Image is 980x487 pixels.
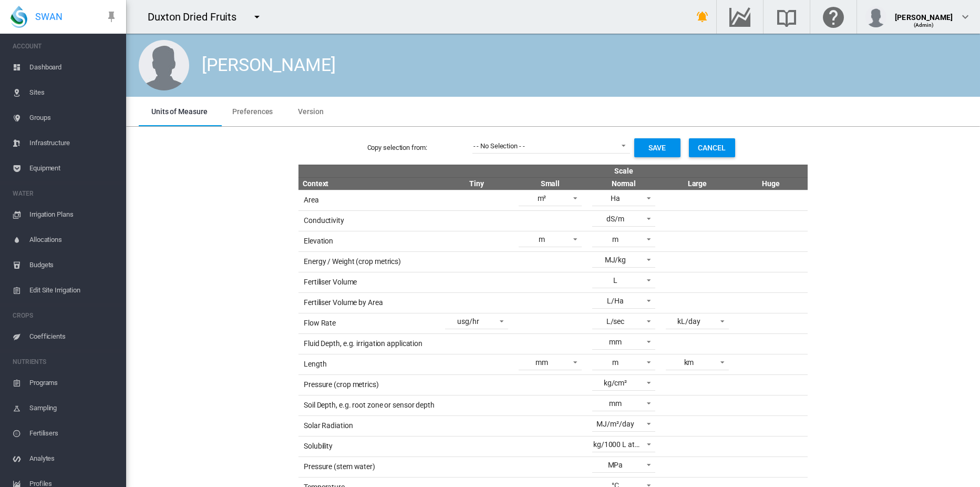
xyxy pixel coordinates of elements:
span: Coefficients [29,324,118,349]
img: male.jpg [139,40,189,90]
img: SWAN-Landscape-Logo-Colour-drop.png [11,6,27,28]
md-icon: Search the knowledge base [774,11,799,23]
span: Edit Site Irrigation [29,278,118,303]
td: Flow Rate [298,313,440,333]
span: Fertilisers [29,421,118,446]
td: Pressure (crop metrics) [298,374,440,395]
span: Programs [29,370,118,395]
div: m [539,235,545,244]
span: Sampling [29,395,118,421]
td: Energy / Weight (crop metrics) [298,251,440,272]
div: MJ/m²/day [596,420,634,428]
th: Small [513,177,587,190]
th: Normal [587,177,661,190]
td: Soil Depth, e.g. root zone or sensor depth [298,395,440,415]
div: Ha [611,194,620,202]
span: Equipment [29,156,118,181]
span: CROPS [13,307,118,324]
th: Huge [734,177,808,190]
div: kg/1000 L at 15°C [593,440,652,449]
td: Solubility [298,436,440,456]
button: Cancel [689,138,735,157]
span: Sites [29,80,118,105]
span: Preferences [232,107,273,116]
md-icon: Go to the Data Hub [727,11,752,23]
div: L [613,276,617,285]
div: mm [609,338,622,346]
md-icon: icon-bell-ring [696,11,709,23]
div: kg/cm² [604,379,627,387]
md-icon: icon-menu-down [251,11,263,23]
div: km [684,358,694,367]
th: Tiny [440,177,513,190]
th: Context [298,177,440,190]
div: MJ/kg [605,256,626,264]
td: Fertiliser Volume [298,272,440,292]
div: L/Ha [607,297,624,305]
label: Copy selection from: [367,143,472,153]
td: Length [298,354,440,374]
span: Irrigation Plans [29,202,118,227]
button: icon-menu-down [246,6,267,27]
button: Save [634,138,680,157]
span: (Admin) [914,22,934,28]
span: Budgets [29,252,118,278]
span: SWAN [35,10,63,23]
span: Groups [29,105,118,130]
td: Elevation [298,231,440,251]
div: m² [538,194,546,202]
span: Version [298,107,323,116]
span: Units of Measure [151,107,207,116]
md-icon: Click here for help [821,11,846,23]
div: L/sec [606,317,625,326]
md-icon: icon-chevron-down [959,11,972,23]
div: m [612,358,618,367]
div: mm [535,358,548,367]
td: Pressure (stem water) [298,456,440,477]
div: - - No Selection - - [473,142,525,150]
md-icon: icon-pin [105,11,118,23]
span: WATER [13,185,118,202]
span: Dashboard [29,55,118,80]
div: MPa [608,461,623,469]
td: Fluid Depth, e.g. irrigation application [298,333,440,354]
img: profile.jpg [865,6,886,27]
button: icon-bell-ring [692,6,713,27]
td: Area [298,190,440,210]
div: usg/hr [457,317,479,326]
td: Solar Radiation [298,415,440,436]
div: [PERSON_NAME] [202,53,336,78]
td: Conductivity [298,210,440,231]
th: Large [661,177,734,190]
th: Scale [440,165,808,177]
span: Analytes [29,446,118,471]
span: Infrastructure [29,130,118,156]
div: mm [609,399,622,408]
div: dS/m [606,215,624,223]
td: Fertiliser Volume by Area [298,292,440,313]
div: [PERSON_NAME] [895,8,953,18]
span: Allocations [29,227,118,252]
span: NUTRIENTS [13,353,118,370]
div: m [612,235,618,244]
span: ACCOUNT [13,38,118,55]
div: Duxton Dried Fruits [148,9,246,24]
div: kL/day [677,317,700,326]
